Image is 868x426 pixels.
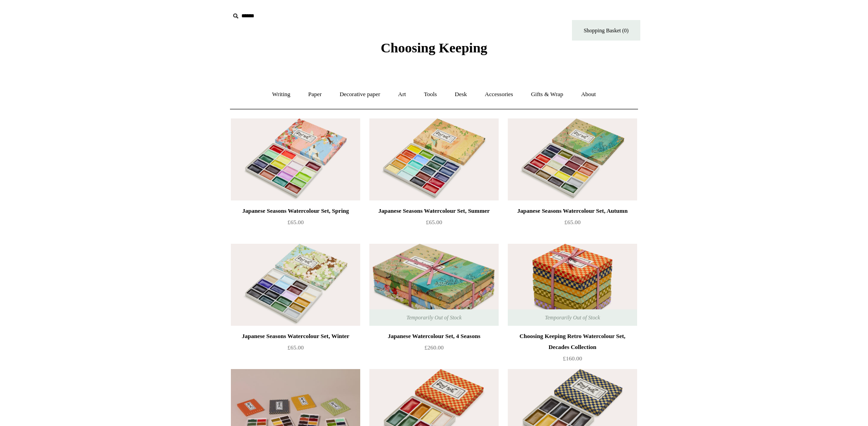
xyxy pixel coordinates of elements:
[477,82,521,107] a: Accessories
[390,82,414,107] a: Art
[381,47,487,54] a: Choosing Keeping
[572,20,640,41] a: Shopping Basket (0)
[233,331,358,342] div: Japanese Seasons Watercolour Set, Winter
[369,205,499,243] a: Japanese Seasons Watercolour Set, Summer £65.00
[332,82,388,107] a: Decorative paper
[573,82,604,107] a: About
[508,118,637,200] img: Japanese Seasons Watercolour Set, Autumn
[397,309,470,326] span: Temporarily Out of Stock
[231,331,360,368] a: Japanese Seasons Watercolour Set, Winter £65.00
[372,331,496,342] div: Japanese Watercolour Set, 4 Seasons
[508,118,637,200] a: Japanese Seasons Watercolour Set, Autumn Japanese Seasons Watercolour Set, Autumn
[300,82,330,107] a: Paper
[369,118,499,200] a: Japanese Seasons Watercolour Set, Summer Japanese Seasons Watercolour Set, Summer
[231,118,360,200] img: Japanese Seasons Watercolour Set, Spring
[426,219,442,226] span: £65.00
[424,344,444,351] span: £260.00
[508,244,637,326] img: Choosing Keeping Retro Watercolour Set, Decades Collection
[287,219,304,226] span: £65.00
[510,205,635,216] div: Japanese Seasons Watercolour Set, Autumn
[563,355,582,362] span: £160.00
[508,205,637,243] a: Japanese Seasons Watercolour Set, Autumn £65.00
[231,205,360,243] a: Japanese Seasons Watercolour Set, Spring £65.00
[508,244,637,326] a: Choosing Keeping Retro Watercolour Set, Decades Collection Choosing Keeping Retro Watercolour Set...
[564,219,581,226] span: £65.00
[369,244,499,326] a: Japanese Watercolour Set, 4 Seasons Japanese Watercolour Set, 4 Seasons Temporarily Out of Stock
[372,205,496,216] div: Japanese Seasons Watercolour Set, Summer
[536,309,609,326] span: Temporarily Out of Stock
[510,331,635,353] div: Choosing Keeping Retro Watercolour Set, Decades Collection
[231,118,360,200] a: Japanese Seasons Watercolour Set, Spring Japanese Seasons Watercolour Set, Spring
[231,244,360,326] a: Japanese Seasons Watercolour Set, Winter Japanese Seasons Watercolour Set, Winter
[369,244,499,326] img: Japanese Watercolour Set, 4 Seasons
[264,82,299,107] a: Writing
[381,40,487,55] span: Choosing Keeping
[233,205,358,216] div: Japanese Seasons Watercolour Set, Spring
[369,118,499,200] img: Japanese Seasons Watercolour Set, Summer
[447,82,475,107] a: Desk
[287,344,304,351] span: £65.00
[508,331,637,368] a: Choosing Keeping Retro Watercolour Set, Decades Collection £160.00
[416,82,445,107] a: Tools
[231,244,360,326] img: Japanese Seasons Watercolour Set, Winter
[369,331,499,368] a: Japanese Watercolour Set, 4 Seasons £260.00
[523,82,572,107] a: Gifts & Wrap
